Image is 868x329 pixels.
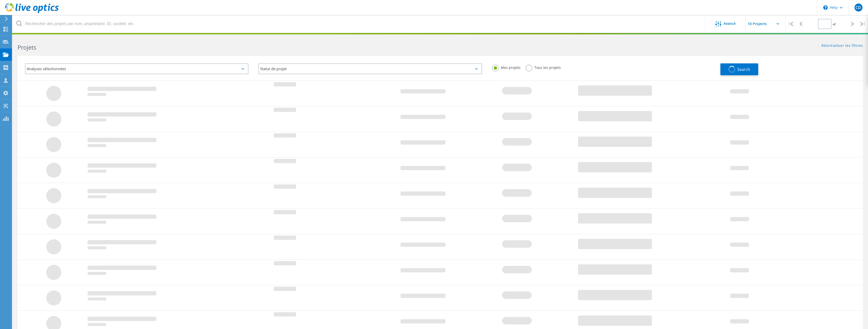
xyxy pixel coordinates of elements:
a: Live Optics Dashboard [5,11,59,14]
label: Tous les projets [526,65,561,69]
div: Statut de projet [258,63,482,74]
span: Search [737,67,750,72]
b: Projets [18,43,36,51]
span: of [833,22,835,26]
input: Rechercher des projets par nom, propriétaire, ID, société, etc. [13,15,706,33]
span: Avancé [724,22,736,25]
label: Mes projets [492,65,521,69]
div: Analyses sélectionnées [25,63,248,74]
svg: \n [823,5,828,10]
span: CD [855,6,861,10]
div: | [785,15,796,33]
button: Search [720,63,758,75]
a: Réinitialiser les filtres [821,44,863,48]
div: | [858,15,868,33]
